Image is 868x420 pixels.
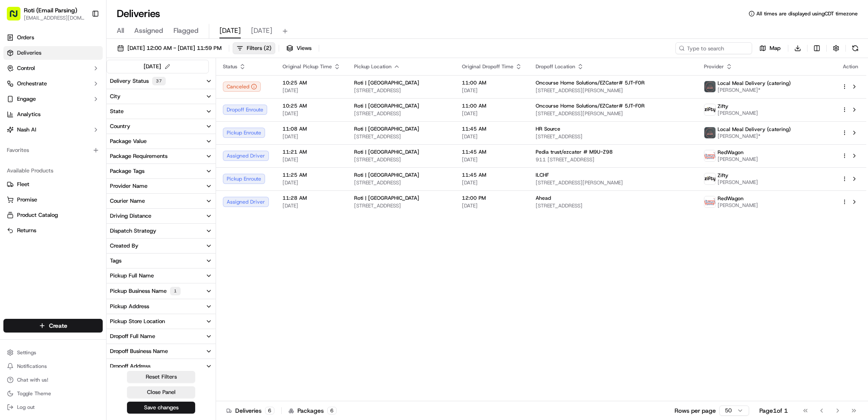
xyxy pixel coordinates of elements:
button: Create [3,319,103,332]
span: RedWagon [718,149,744,156]
span: 10:25 AM [283,102,340,109]
span: Deliveries [17,49,41,57]
span: Map [770,44,781,52]
button: Driving Distance [107,209,216,223]
button: Dispatch Strategy [107,224,216,238]
div: Dropoff Address [110,362,150,370]
span: Roti | [GEOGRAPHIC_DATA] [354,195,419,201]
div: State [110,108,124,115]
button: Nash AI [3,123,103,137]
span: Toggle Theme [17,390,51,397]
button: Refresh [849,42,861,54]
button: Reset Filters [127,371,195,383]
div: Favorites [3,143,103,157]
span: HR Source [536,125,560,132]
div: [DATE] [144,62,172,71]
button: Country [107,119,216,134]
span: Orders [17,34,34,41]
a: Promise [7,196,99,204]
span: 10:25 AM [283,79,340,86]
h1: Deliveries [117,7,160,20]
p: Rows per page [675,406,716,415]
span: Pedia trust/ezcater # M9U-Z98 [536,149,613,155]
div: 1 [170,287,181,295]
button: City [107,89,216,104]
span: Filters [247,44,271,52]
a: Product Catalog [7,211,99,219]
span: 11:00 AM [462,102,522,109]
div: 6 [265,407,274,414]
span: Chat with us! [17,376,48,383]
button: Product Catalog [3,208,103,222]
span: 11:00 AM [462,79,522,86]
img: time_to_eat_nevada_logo [704,196,715,207]
a: Analytics [3,108,103,121]
button: Filters(2) [233,42,275,54]
span: [STREET_ADDRESS][PERSON_NAME] [536,87,690,94]
button: Created By [107,239,216,253]
button: State [107,104,216,119]
span: 11:45 AM [462,125,522,132]
div: Dropoff Business Name [110,347,168,355]
button: Fleet [3,178,103,191]
div: Country [110,122,130,130]
span: [PERSON_NAME] [718,110,758,117]
button: Views [283,42,315,54]
button: Courier Name [107,194,216,208]
div: 6 [327,407,337,414]
span: RedWagon [718,195,744,202]
button: Pickup Store Location [107,314,216,329]
span: [STREET_ADDRESS] [354,202,448,209]
span: 11:08 AM [283,125,340,132]
button: Map [756,42,784,54]
div: Driving Distance [110,212,151,220]
span: [EMAIL_ADDRESS][DOMAIN_NAME] [24,15,85,21]
span: [DATE] [462,202,522,209]
span: 11:45 AM [462,149,522,155]
span: [STREET_ADDRESS] [536,133,690,140]
span: [DATE] [283,87,340,94]
div: Canceled [223,82,261,92]
span: Pickup Location [354,63,392,70]
button: Dropoff Full Name [107,329,216,344]
span: [STREET_ADDRESS] [354,133,448,140]
button: Returns [3,224,103,237]
img: lmd_logo.png [704,81,715,92]
span: Control [17,64,35,72]
img: time_to_eat_nevada_logo [704,150,715,161]
span: Original Pickup Time [283,63,332,70]
button: Orchestrate [3,77,103,90]
button: Provider Name [107,179,216,193]
button: Toggle Theme [3,388,103,400]
button: Settings [3,347,103,359]
span: [STREET_ADDRESS][PERSON_NAME] [536,110,690,117]
button: Pickup Address [107,299,216,314]
a: Returns [7,227,99,234]
div: Packages [288,406,337,415]
button: Chat with us! [3,374,103,386]
button: Package Requirements [107,149,216,163]
span: [STREET_ADDRESS] [354,110,448,117]
span: [DATE] [283,179,340,186]
button: Dropoff Address [107,359,216,373]
span: [DATE] [462,87,522,94]
span: Nash AI [17,126,36,134]
span: Roti (Email Parsing) [24,6,77,15]
div: Tags [110,257,121,265]
span: Roti | [GEOGRAPHIC_DATA] [354,172,419,178]
div: Pickup Full Name [110,272,154,280]
span: 11:21 AM [283,149,340,155]
button: Delivery Status37 [107,73,216,89]
span: ( 2 ) [264,44,271,52]
button: Tags [107,254,216,268]
span: [DATE] [462,110,522,117]
span: [STREET_ADDRESS] [354,179,448,186]
span: Local Meal Delivery (catering) [718,80,791,87]
button: Pickup Business Name1 [107,283,216,299]
button: Dropoff Business Name [107,344,216,359]
span: Product Catalog [17,211,58,219]
a: Fleet [7,181,99,188]
div: Package Value [110,137,147,145]
span: [DATE] [462,133,522,140]
div: Pickup Address [110,303,149,310]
